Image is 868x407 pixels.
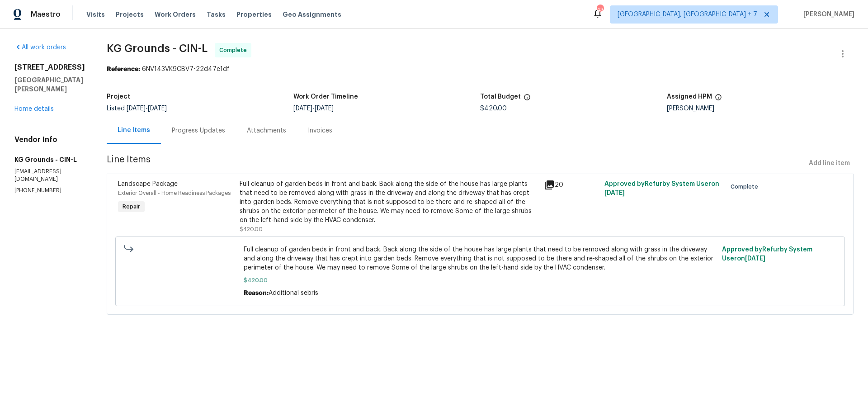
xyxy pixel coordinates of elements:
h5: Total Budget [480,94,521,100]
span: - [293,105,334,112]
span: The total cost of line items that have been proposed by Opendoor. This sum includes line items th... [524,94,531,105]
span: $420.00 [240,227,263,232]
span: Approved by Refurby System User on [722,246,812,262]
span: Work Orders [155,10,196,19]
div: Full cleanup of garden beds in front and back. Back along the side of the house has large plants ... [240,180,538,225]
div: 20 [544,180,599,190]
span: Full cleanup of garden beds in front and back. Back along the side of the house has large plants ... [244,245,717,272]
span: Complete [731,182,762,191]
span: Complete [219,46,250,55]
h4: Vendor Info [14,135,85,144]
a: Home details [14,106,54,112]
div: 6NV143VK9CBV7-22d47e1df [107,65,854,74]
span: [DATE] [315,105,334,112]
span: [DATE] [604,190,625,196]
span: Additional sebris [269,290,318,296]
span: Exterior Overall - Home Readiness Packages [118,190,231,196]
span: Landscape Package [118,181,178,187]
span: Properties [236,10,272,19]
h5: Work Order Timeline [293,94,358,100]
span: Visits [86,10,105,19]
span: Tasks [207,11,226,18]
span: - [127,105,167,112]
p: [EMAIL_ADDRESS][DOMAIN_NAME] [14,168,85,183]
h2: [STREET_ADDRESS] [14,63,85,72]
div: Line Items [118,126,150,135]
div: 43 [597,5,603,14]
span: Projects [116,10,144,19]
span: Maestro [31,10,61,19]
div: [PERSON_NAME] [667,105,854,112]
span: Repair [119,202,144,211]
span: $420.00 [480,105,507,112]
b: Reference: [107,66,140,72]
p: [PHONE_NUMBER] [14,187,85,194]
span: [DATE] [293,105,312,112]
span: [DATE] [127,105,146,112]
h5: Project [107,94,130,100]
span: Geo Assignments [283,10,341,19]
span: Reason: [244,290,269,296]
span: [DATE] [148,105,167,112]
span: The hpm assigned to this work order. [715,94,722,105]
h5: [GEOGRAPHIC_DATA][PERSON_NAME] [14,76,85,94]
span: [PERSON_NAME] [800,10,854,19]
span: Approved by Refurby System User on [604,181,719,196]
span: KG Grounds - CIN-L [107,43,208,54]
span: Listed [107,105,167,112]
h5: KG Grounds - CIN-L [14,155,85,164]
a: All work orders [14,44,66,51]
h5: Assigned HPM [667,94,712,100]
div: Progress Updates [172,126,225,135]
span: [GEOGRAPHIC_DATA], [GEOGRAPHIC_DATA] + 7 [618,10,757,19]
span: $420.00 [244,276,717,285]
span: [DATE] [745,256,765,262]
div: Attachments [247,126,286,135]
div: Invoices [308,126,332,135]
span: Line Items [107,155,805,172]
